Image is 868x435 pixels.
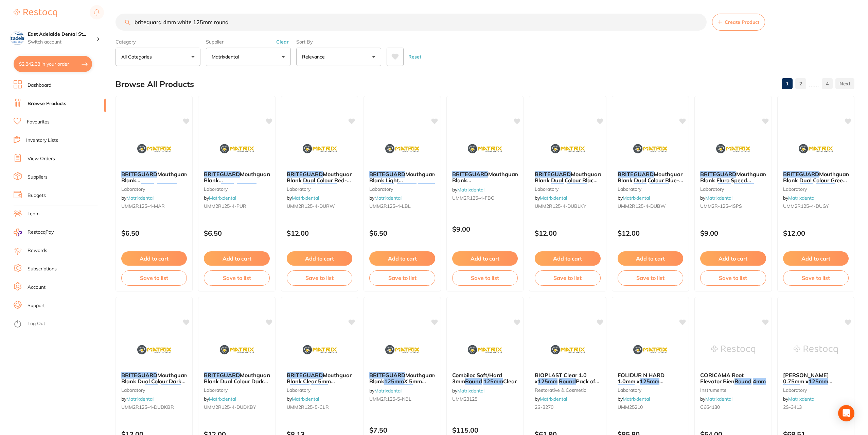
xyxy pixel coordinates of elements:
[813,183,816,190] span: x
[121,372,187,385] b: BRITEGUARD Mouthguard Blank Dual Colour Dark Blue-Red 4mm x 125mm Round
[298,132,342,166] img: BRITEGUARD Mouthguard Blank Dual Colour Red-White 4mm 125mm Round
[374,195,402,201] a: Matrixdental
[618,372,665,385] span: FOLIDUR N HARD 1.0mm x
[204,229,269,237] p: $6.50
[540,396,567,402] a: Matrixdental
[141,183,154,190] em: 4mm
[28,320,45,327] a: Log Out
[204,186,269,192] small: laboratory
[705,396,732,402] a: Matrixdental
[783,171,819,178] em: BRITEGUARD
[397,183,417,190] em: 125mm
[380,333,424,367] img: BRITEGUARD Mouthguard Blank 125mm X 5mm Navy Blue Round
[463,333,507,367] img: Combiloc Soft/Hard 3mm Round 125mm Clear
[788,195,815,201] a: Matrixdental
[14,5,57,21] a: Restocq Logo
[311,384,328,391] em: Round
[28,284,46,291] a: Account
[794,132,838,166] img: BRITEGUARD Mouthguard Blank Dual Colour Green-Yellow 4mm x 125mm Round
[287,195,319,201] span: by
[28,192,46,199] a: Budgets
[204,372,272,397] span: Mouthguard Blank Dual Colour Dark Blue-Yellow
[116,80,194,89] h2: Browse All Products
[452,195,495,201] span: UMM2R125-4-FBO
[535,372,587,385] span: BIOPLAST Clear 1.0 x
[718,183,731,190] em: 4mm
[783,203,829,209] span: UMM2R125-4-DUGY
[287,171,323,178] em: BRITEGUARD
[452,171,518,184] b: BRITEGUARD Mouthguard Blank (Fluoro) Blaze Orange 4mm x 125mm Round
[132,333,176,367] img: BRITEGUARD Mouthguard Blank Dual Colour Dark Blue-Red 4mm x 125mm Round
[734,378,751,385] em: Round
[287,270,352,285] button: Save to list
[700,186,766,192] small: laboratory
[204,203,246,209] span: UMM2R125-4-PUR
[463,132,507,166] img: BRITEGUARD Mouthguard Blank (Fluoro) Blaze Orange 4mm x 125mm Round
[369,378,426,391] span: X 5mm Navy Blue
[116,39,200,45] label: Category
[800,183,813,190] em: 4mm
[369,388,402,394] span: by
[535,404,553,410] span: 2S-3270
[221,183,234,190] em: 4mm
[452,171,488,178] em: BRITEGUARD
[700,195,732,201] span: by
[204,387,269,393] small: laboratory
[116,14,707,31] input: Search Products
[287,171,355,190] span: Mouthguard Blank Dual Colour Red-White
[384,378,404,385] em: 125mm
[369,186,435,192] small: laboratory
[618,372,683,385] b: FOLIDUR N HARD 1.0mm x 125mm Round Clear (20)
[369,372,405,379] em: BRITEGUARD
[116,48,200,66] button: All Categories
[204,171,240,178] em: BRITEGUARD
[418,183,435,190] em: Round
[369,171,405,178] em: BRITEGUARD
[121,171,157,178] em: BRITEGUARD
[215,132,259,166] img: BRITEGUARD Mouthguard Blank Purple 4mm x 125mm Round
[551,183,564,190] em: 4mm
[204,270,269,285] button: Save to list
[121,270,187,285] button: Save to list
[121,195,154,201] span: by
[121,171,187,184] b: BRITEGUARD Mouthguard Blank Maroon 4mm x 125mm Round
[783,387,849,393] small: laboratory
[369,426,435,434] p: $7.50
[809,378,828,385] em: 125mm
[381,183,394,190] em: 4mm
[618,171,654,178] em: BRITEGUARD
[126,396,154,402] a: Matrixdental
[126,195,154,201] a: Matrixdental
[700,229,766,237] p: $9.00
[206,39,291,45] label: Supplier
[287,229,352,237] p: $12.00
[822,77,833,90] a: 4
[700,372,766,385] b: CORICAMA Root Elevator Bien Round 4mm
[396,384,413,391] em: Round
[725,19,759,25] span: Create Product
[783,171,851,190] span: Mouthguard Blank Dual Colour Green-Yellow
[535,171,600,184] b: BRITEGUARD Mouthguard Blank Dual Colour Black-Yellow 4mm x 125mm Round
[287,372,352,385] b: BRITEGUARD Mouthguard Blank Clear 5mm x 125mm Round
[783,372,829,385] span: [PERSON_NAME] 0.75mm x
[14,56,92,72] button: $2,842.38 in your order
[369,372,435,385] b: BRITEGUARD Mouthguard Blank 125mm X 5mm Navy Blue Round
[204,372,269,385] b: BRITEGUARD Mouthguard Blank Dual Colour Dark Blue-Yellow 4mm x 125mm Round
[628,132,672,166] img: BRITEGUARD Mouthguard Blank Dual Colour Blue-White 4mm x 125mm Round
[287,372,323,379] em: BRITEGUARD
[783,195,815,201] span: by
[452,388,484,394] span: by
[618,404,643,410] span: UMM25210
[452,187,484,193] span: by
[700,396,732,402] span: by
[700,372,744,385] span: CORICAMA Root Elevator Bien
[28,39,96,46] p: Switch account
[369,171,435,184] b: BRITEGUARD Mouthguard Blank Light Blue 4mm x 125mm Round
[204,171,269,184] b: BRITEGUARD Mouthguard Blank Purple 4mm x 125mm Round
[650,183,669,190] em: 125mm
[121,387,187,393] small: laboratory
[369,171,438,190] span: Mouthguard Blank Light Blue
[635,384,660,391] span: Clear (20)
[394,183,397,190] span: x
[618,270,683,285] button: Save to list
